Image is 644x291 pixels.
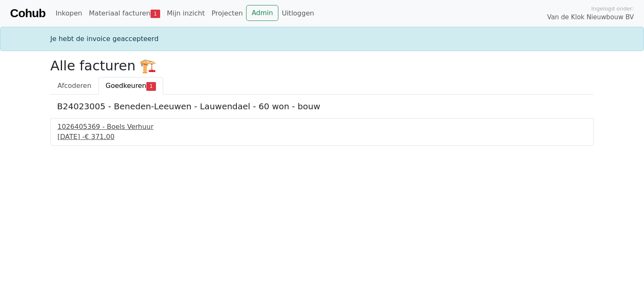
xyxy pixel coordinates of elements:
[57,122,587,142] a: 1026405369 - Boels Verhuur[DATE] -€ 371,00
[99,77,163,95] a: Goedkeuren1
[57,101,587,111] h5: B24023005 - Beneden-Leeuwen - Lauwendael - 60 won - bouw
[106,82,146,90] span: Goedkeuren
[85,133,114,141] span: € 371,00
[50,77,99,95] a: Afcoderen
[86,5,164,22] a: Materiaal facturen1
[151,10,160,18] span: 1
[208,5,246,22] a: Projecten
[57,82,91,90] span: Afcoderen
[164,5,208,22] a: Mijn inzicht
[10,3,45,23] a: Cohub
[547,13,634,22] span: Van de Klok Nieuwbouw BV
[57,122,587,132] div: 1026405369 - Boels Verhuur
[45,34,599,44] div: Je hebt de invoice geaccepteerd
[52,5,85,22] a: Inkopen
[591,5,634,13] span: Ingelogd onder:
[146,82,156,90] span: 1
[57,132,587,142] div: [DATE] -
[246,5,278,21] a: Admin
[278,5,317,22] a: Uitloggen
[50,58,594,74] h2: Alle facturen 🏗️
